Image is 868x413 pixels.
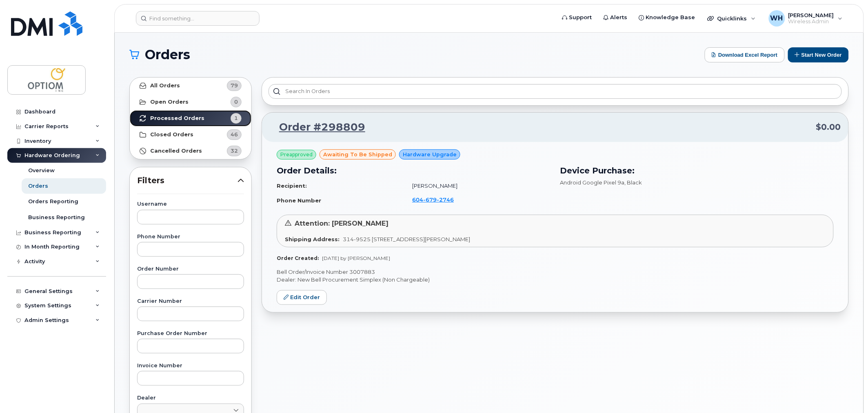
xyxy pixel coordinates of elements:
[137,363,244,369] label: Invoice Number
[788,47,849,62] button: Start New Order
[234,98,238,106] span: 0
[130,78,251,94] a: All Orders79
[137,202,244,207] label: Username
[323,151,392,158] span: awaiting to be shipped
[150,131,193,138] strong: Closed Orders
[269,120,365,135] a: Order #298809
[560,164,834,177] h3: Device Purchase:
[150,99,189,105] strong: Open Orders
[231,147,238,155] span: 32
[285,236,340,242] strong: Shipping Address:
[137,234,244,240] label: Phone Number
[277,255,319,261] strong: Order Created:
[231,131,238,138] span: 46
[343,236,470,242] span: 314-9525 [STREET_ADDRESS][PERSON_NAME]
[145,49,190,61] span: Orders
[816,121,841,133] span: $0.00
[137,331,244,336] label: Purchase Order Number
[150,82,180,89] strong: All Orders
[231,82,238,89] span: 79
[137,175,238,187] span: Filters
[234,114,238,122] span: 1
[423,196,437,203] span: 679
[150,148,202,154] strong: Cancelled Orders
[130,127,251,143] a: Closed Orders46
[277,164,551,177] h3: Order Details:
[625,179,642,186] span: , Black
[130,143,251,159] a: Cancelled Orders32
[560,179,625,186] span: Android Google Pixel 9a
[403,151,457,158] span: Hardware Upgrade
[277,268,834,276] p: Bell Order/Invoice Number 3007883
[137,395,244,401] label: Dealer
[280,151,313,158] span: Preapproved
[137,266,244,272] label: Order Number
[277,290,327,305] a: Edit Order
[130,94,251,110] a: Open Orders0
[412,196,464,203] a: 6046792746
[130,110,251,127] a: Processed Orders1
[137,299,244,304] label: Carrier Number
[322,255,390,261] span: [DATE] by [PERSON_NAME]
[405,179,550,193] td: [PERSON_NAME]
[277,276,834,284] p: Dealer: New Bell Procurement Simplex (Non Chargeable)
[705,47,785,62] button: Download Excel Report
[437,196,454,203] span: 2746
[277,182,307,189] strong: Recipient:
[150,115,204,122] strong: Processed Orders
[412,196,454,203] span: 604
[295,220,388,227] span: Attention: [PERSON_NAME]
[269,84,842,99] input: Search in orders
[277,197,321,204] strong: Phone Number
